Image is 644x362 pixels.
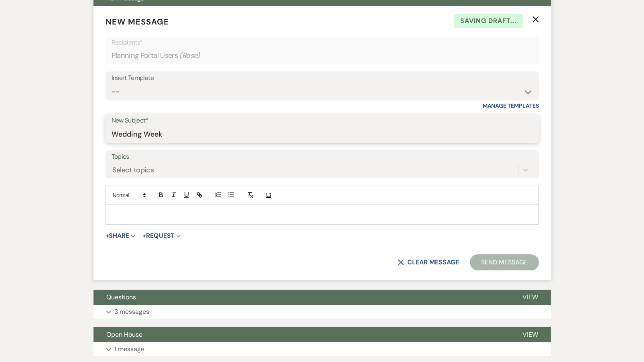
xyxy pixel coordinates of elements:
span: View [522,293,538,301]
div: Planning Portal Users [112,48,533,63]
span: Questions [106,293,136,301]
button: Send Message [470,254,538,270]
button: View [510,290,551,305]
span: ( Rose ) [179,50,200,61]
span: New Message [106,16,169,27]
span: Saving draft... [454,14,523,28]
label: Topics [112,151,533,163]
button: View [510,327,551,342]
div: Insert Template [112,72,533,84]
button: 1 message [93,342,551,356]
div: Select topics [112,165,154,176]
p: 1 message [114,344,144,354]
button: Questions [93,290,510,305]
span: View [522,330,538,339]
button: Open House [93,327,510,342]
p: Recipients* [112,37,533,48]
button: Share [106,233,136,239]
button: Request [142,233,181,239]
p: 3 messages [114,307,149,317]
button: Clear message [398,259,459,266]
button: 3 messages [93,305,551,319]
label: New Subject* [112,115,533,127]
span: Open House [106,330,142,339]
a: Manage Templates [483,102,539,109]
span: + [106,233,109,239]
span: + [142,233,146,239]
